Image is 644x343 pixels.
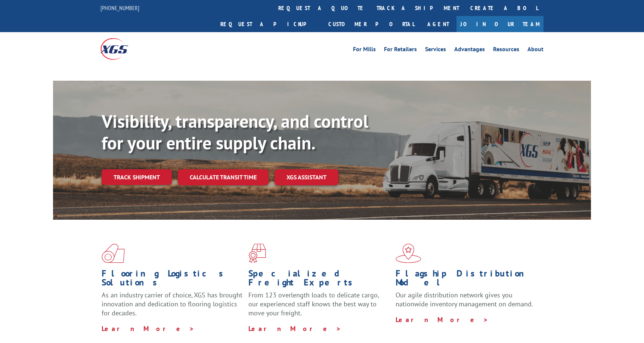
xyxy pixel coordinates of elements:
[396,244,421,263] img: xgs-icon-flagship-distribution-model-red
[420,16,456,32] a: Agent
[396,291,533,308] span: Our agile distribution network gives you nationwide inventory management on demand.
[384,46,417,55] a: For Retailers
[102,244,125,263] img: xgs-icon-total-supply-chain-intelligence-red
[100,4,139,12] a: [PHONE_NUMBER]
[248,291,390,324] p: From 123 overlength loads to delicate cargo, our experienced staff knows the best way to move you...
[353,46,376,55] a: For Mills
[454,46,485,55] a: Advantages
[425,46,446,55] a: Services
[178,169,269,185] a: Calculate transit time
[248,324,341,333] a: Learn More >
[215,16,323,32] a: Request a pickup
[102,109,368,154] b: Visibility, transparency, and control for your entire supply chain.
[396,269,537,291] h1: Flagship Distribution Model
[248,269,390,291] h1: Specialized Freight Experts
[102,269,243,291] h1: Flooring Logistics Solutions
[102,169,172,185] a: Track shipment
[396,315,489,324] a: Learn More >
[275,169,338,185] a: XGS ASSISTANT
[102,324,195,333] a: Learn More >
[527,46,544,55] a: About
[456,16,544,32] a: Join Our Team
[248,244,266,263] img: xgs-icon-focused-on-flooring-red
[323,16,420,32] a: Customer Portal
[493,46,519,55] a: Resources
[102,291,242,317] span: As an industry carrier of choice, XGS has brought innovation and dedication to flooring logistics...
